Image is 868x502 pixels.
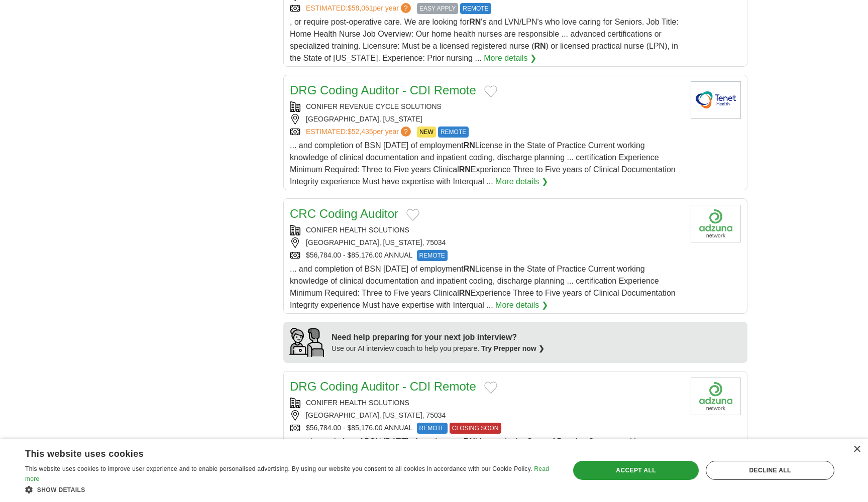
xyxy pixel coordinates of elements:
span: , or require post-operative care. We are looking for 's and LVN/LPN's who love caring for Seniors... [290,18,679,62]
img: Company logo [691,205,741,242]
div: $56,784.00 - $85,176.00 ANNUAL [290,250,683,261]
div: This website uses cookies [25,445,528,460]
strong: RN [464,265,475,273]
div: [GEOGRAPHIC_DATA], [US_STATE], 75034 [290,237,683,248]
div: Need help preparing for your next job interview? [332,331,545,343]
a: CRC Coding Auditor [290,207,398,220]
img: Company logo [691,378,741,415]
strong: RN [469,18,481,26]
div: Close [853,446,860,453]
button: Add to favorite jobs [406,209,419,221]
strong: RN [459,165,471,174]
div: CONIFER REVENUE CYCLE SOLUTIONS [290,101,683,112]
a: More details ❯ [495,299,548,311]
a: DRG Coding Auditor - CDI Remote [290,83,476,97]
span: CLOSING SOON [450,423,501,434]
span: EASY APPLY [417,3,458,14]
div: [GEOGRAPHIC_DATA], [US_STATE] [290,114,683,124]
span: ... and completion of BSN [DATE] of employment License in the State of Practice Current working k... [290,437,676,482]
span: REMOTE [417,250,448,261]
img: Company logo [691,81,741,119]
span: Show details [37,486,85,493]
span: ... and completion of BSN [DATE] of employment License in the State of Practice Current working k... [290,265,676,309]
span: $52,435 [348,128,373,136]
span: NEW [417,127,436,138]
div: $56,784.00 - $85,176.00 ANNUAL [290,423,683,434]
div: Use our AI interview coach to help you prepare. [332,343,545,354]
strong: RN [464,437,475,446]
span: This website uses cookies to improve user experience and to enable personalised advertising. By u... [25,465,532,472]
a: More details ❯ [484,52,536,64]
span: REMOTE [438,127,469,138]
span: ... and completion of BSN [DATE] of employment License in the State of Practice Current working k... [290,141,676,186]
span: REMOTE [417,423,448,434]
span: REMOTE [460,3,491,14]
span: ? [401,3,411,13]
strong: RN [534,42,546,50]
div: CONIFER HEALTH SOLUTIONS [290,398,683,408]
a: ESTIMATED:$58,061per year? [306,3,413,14]
div: [GEOGRAPHIC_DATA], [US_STATE], 75034 [290,410,683,421]
span: $58,061 [348,4,373,12]
span: ? [401,127,411,137]
strong: RN [464,141,475,150]
strong: RN [459,289,471,297]
a: Try Prepper now ❯ [481,344,545,352]
a: ESTIMATED:$52,435per year? [306,127,413,138]
button: Add to favorite jobs [484,382,497,394]
div: Show details [25,484,554,494]
a: More details ❯ [495,176,548,188]
button: Add to favorite jobs [484,85,497,97]
div: CONIFER HEALTH SOLUTIONS [290,225,683,235]
div: Accept all [573,461,699,480]
div: Decline all [706,461,834,480]
a: DRG Coding Auditor - CDI Remote [290,380,476,393]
